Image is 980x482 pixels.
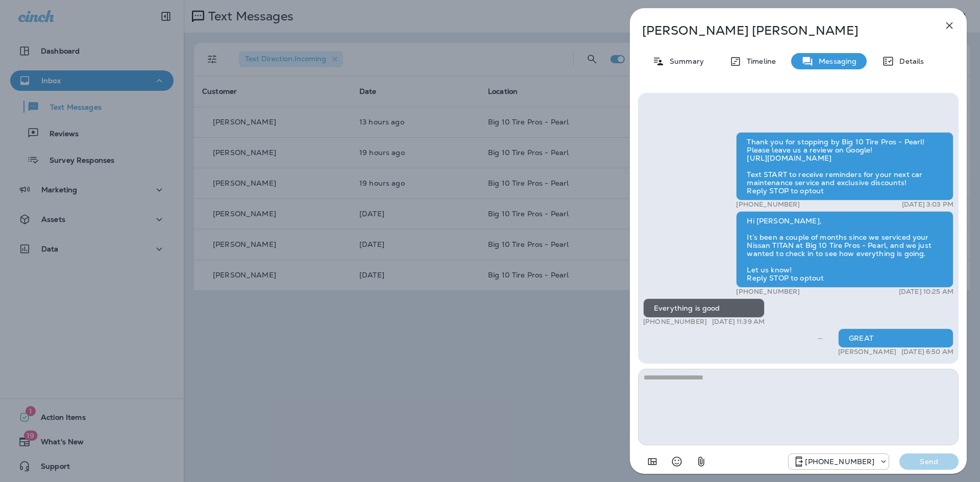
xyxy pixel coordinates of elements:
[736,132,953,200] div: Thank you for stopping by Big 10 Tire Pros - Pearl! Please leave us a review on Google! [URL][DOM...
[667,451,687,472] button: Select an emoji
[643,318,707,326] p: [PHONE_NUMBER]
[818,333,823,342] span: Sent
[642,451,663,472] button: Add in a premade template
[899,288,953,296] p: [DATE] 10:25 AM
[901,348,953,356] p: [DATE] 6:50 AM
[736,211,953,288] div: Hi [PERSON_NAME], It’s been a couple of months since we serviced your Nissan TITAN at Big 10 Tire...
[902,200,953,209] p: [DATE] 3:03 PM
[838,348,896,356] p: [PERSON_NAME]
[736,288,800,296] p: [PHONE_NUMBER]
[742,57,776,65] p: Timeline
[736,200,800,209] p: [PHONE_NUMBER]
[894,57,924,65] p: Details
[642,23,921,38] p: [PERSON_NAME] [PERSON_NAME]
[838,328,953,348] div: GREAT
[805,458,874,466] p: [PHONE_NUMBER]
[665,57,704,65] p: Summary
[643,298,765,318] div: Everything is good
[789,455,889,468] div: +1 (601) 647-4599
[712,318,765,326] p: [DATE] 11:39 AM
[814,57,856,65] p: Messaging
